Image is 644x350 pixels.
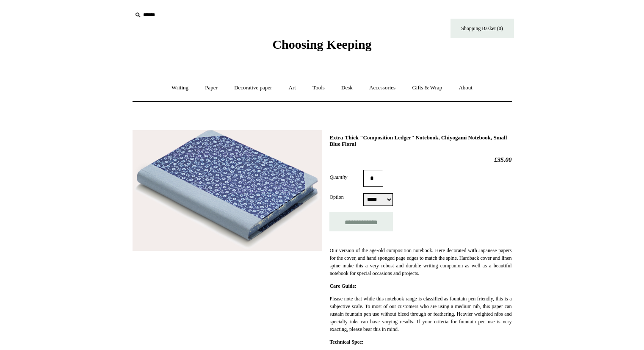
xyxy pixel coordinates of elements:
a: About [451,77,480,99]
strong: Technical Spec: [329,339,363,345]
a: Accessories [362,77,403,99]
span: Choosing Keeping [272,37,371,51]
a: Shopping Basket (0) [451,19,514,38]
a: Tools [305,77,332,99]
a: Writing [164,77,196,99]
strong: Care Guide: [329,283,356,289]
label: Quantity [329,173,363,181]
p: Our version of the age-old composition notebook. Here decorated with Japanese papers for the cove... [329,247,511,277]
h1: Extra-Thick "Composition Ledger" Notebook, Chiyogami Notebook, Small Blue Floral [329,134,511,147]
a: Decorative paper [227,77,279,99]
h2: £35.00 [329,156,511,164]
img: Extra-Thick "Composition Ledger" Notebook, Chiyogami Notebook, Small Blue Floral [133,130,322,251]
p: Please note that while this notebook range is classified as fountain pen friendly, this is a subj... [329,295,511,333]
a: Choosing Keeping [272,44,371,50]
a: Gifts & Wrap [404,77,450,99]
a: Paper [197,77,225,99]
a: Art [281,77,304,99]
a: Desk [334,77,360,99]
label: Option [329,193,363,201]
